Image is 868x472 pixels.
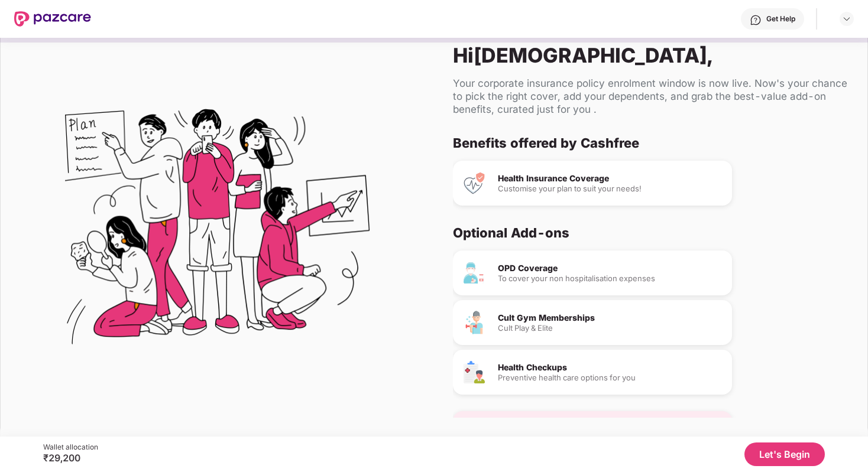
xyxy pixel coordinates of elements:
[462,360,486,384] img: Health Checkups
[462,311,486,334] img: Cult Gym Memberships
[453,43,848,67] div: Hi [DEMOGRAPHIC_DATA] ,
[498,363,723,372] div: Health Checkups
[842,14,851,24] img: svg+xml;base64,PHN2ZyBpZD0iRHJvcGRvd24tMzJ4MzIiIHhtbG5zPSJodHRwOi8vd3d3LnczLm9yZy8yMDAwL3N2ZyIgd2...
[498,185,723,193] div: Customise your plan to suit your needs!
[14,11,91,27] img: New Pazcare Logo
[498,374,723,382] div: Preventive health care options for you
[43,442,98,452] div: Wallet allocation
[498,314,723,322] div: Cult Gym Memberships
[65,79,370,383] img: Flex Benefits Illustration
[744,442,825,466] button: Let's Begin
[453,224,839,241] div: Optional Add-ons
[750,14,762,26] img: svg+xml;base64,PHN2ZyBpZD0iSGVscC0zMngzMiIgeG1sbnM9Imh0dHA6Ly93d3cudzMub3JnLzIwMDAvc3ZnIiB3aWR0aD...
[462,171,486,195] img: Health Insurance Coverage
[498,264,723,272] div: OPD Coverage
[453,135,839,151] div: Benefits offered by Cashfree
[462,261,486,285] img: OPD Coverage
[498,324,723,332] div: Cult Play & Elite
[498,174,723,183] div: Health Insurance Coverage
[453,77,848,116] div: Your corporate insurance policy enrolment window is now live. Now's your chance to pick the right...
[498,275,723,282] div: To cover your non hospitalisation expenses
[766,14,795,24] div: Get Help
[43,452,98,464] div: ₹29,200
